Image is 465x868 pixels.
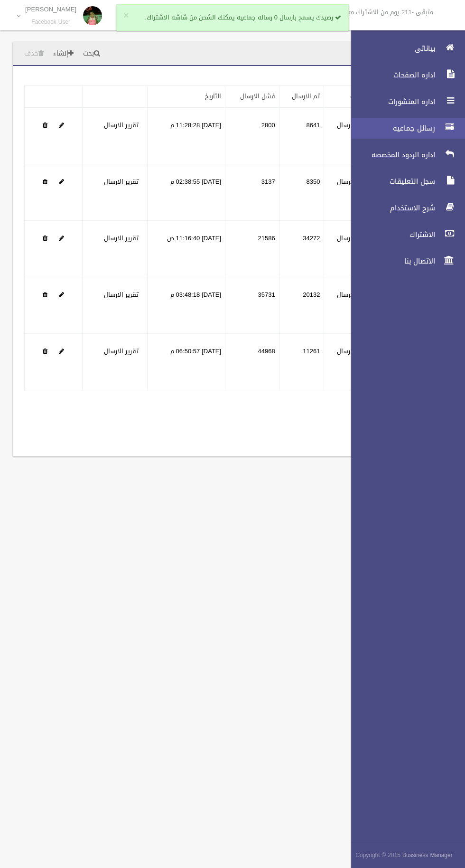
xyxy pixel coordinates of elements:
[343,256,438,266] span: الاتصال بنا
[343,70,438,80] span: اداره الصفحات
[343,251,465,272] a: الاتصال بنا
[343,38,465,59] a: بياناتى
[225,277,279,334] td: 35731
[225,164,279,221] td: 3137
[337,120,365,131] label: تم الارسال
[292,90,320,102] a: تم الارسال
[324,86,369,108] th: الحاله
[279,221,324,277] td: 34272
[343,230,438,239] span: الاشتراك
[79,45,104,63] a: بحث
[148,277,225,334] td: [DATE] 03:48:18 م
[343,224,465,245] a: الاشتراك
[343,118,465,139] a: رسائل جماعيه
[225,221,279,277] td: 21586
[343,44,438,53] span: بياناتى
[104,345,139,357] a: تقرير الارسال
[240,90,275,102] a: فشل الارسال
[337,346,365,357] label: تم الارسال
[148,107,225,164] td: [DATE] 11:28:28 م
[279,164,324,221] td: 8350
[337,233,365,244] label: تم الارسال
[355,850,400,860] span: Copyright © 2015
[205,90,221,102] a: التاريخ
[343,97,438,106] span: اداره المنشورات
[59,119,64,131] a: Edit
[343,177,438,186] span: سجل التعليقات
[279,277,324,334] td: 20132
[104,176,139,188] a: تقرير الارسال
[343,65,465,85] a: اداره الصفحات
[25,6,76,13] p: [PERSON_NAME]
[279,107,324,164] td: 8641
[116,4,349,31] div: رصيدك يسمح بارسال 0 رساله جماعيه يمكنك الشحن من شاشه الاشتراك.
[148,164,225,221] td: [DATE] 02:38:55 م
[402,850,453,860] strong: Bussiness Manager
[25,19,76,26] small: Facebook User
[104,289,139,301] a: تقرير الارسال
[59,345,64,357] a: Edit
[59,232,64,244] a: Edit
[104,119,139,131] a: تقرير الارسال
[59,289,64,301] a: Edit
[123,11,129,20] button: ×
[279,334,324,390] td: 11261
[343,198,465,218] a: شرح الاستخدام
[104,232,139,244] a: تقرير الارسال
[343,171,465,192] a: سجل التعليقات
[225,107,279,164] td: 2800
[343,123,438,133] span: رسائل جماعيه
[343,144,465,165] a: اداره الردود المخصصه
[343,91,465,112] a: اداره المنشورات
[343,203,438,213] span: شرح الاستخدام
[49,45,77,63] a: إنشاء
[148,334,225,390] td: [DATE] 06:50:57 م
[343,150,438,160] span: اداره الردود المخصصه
[225,334,279,390] td: 44968
[337,289,365,301] label: تم الارسال
[59,176,64,188] a: Edit
[148,221,225,277] td: [DATE] 11:16:40 ص
[337,176,365,188] label: تم الارسال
